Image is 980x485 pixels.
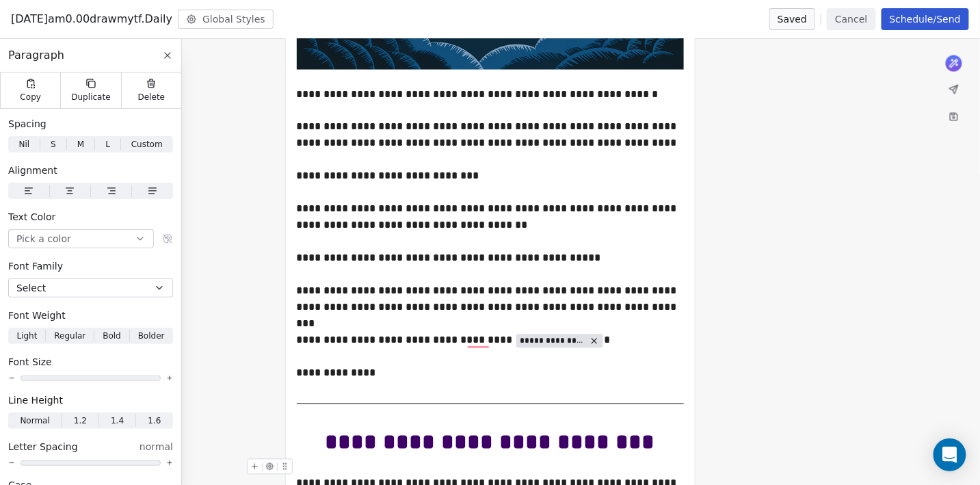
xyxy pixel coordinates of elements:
[105,138,110,150] span: L
[140,440,173,454] span: normal
[77,138,84,150] span: M
[103,330,121,342] span: Bold
[16,330,37,342] span: Light
[8,47,64,64] span: Paragraph
[8,210,55,224] span: Text Color
[54,330,85,342] span: Regular
[16,281,46,295] span: Select
[178,10,274,29] button: Global Styles
[827,8,875,30] button: Cancel
[8,117,47,131] span: Spacing
[769,8,815,30] button: Saved
[131,138,163,150] span: Custom
[148,415,161,427] span: 1.6
[51,138,56,150] span: S
[111,415,124,427] span: 1.4
[8,393,63,407] span: Line Height
[8,309,66,322] span: Font Weight
[8,259,63,273] span: Font Family
[11,11,172,27] span: [DATE]am0.00drawmytf.Daily
[882,8,969,30] button: Schedule/Send
[18,138,29,150] span: Nil
[138,92,165,103] span: Delete
[74,415,87,427] span: 1.2
[20,92,41,103] span: Copy
[8,163,57,177] span: Alignment
[8,440,78,454] span: Letter Spacing
[8,229,154,248] button: Pick a color
[138,330,165,342] span: Bolder
[20,415,49,427] span: Normal
[933,438,966,471] div: Open Intercom Messenger
[71,92,110,103] span: Duplicate
[8,355,52,369] span: Font Size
